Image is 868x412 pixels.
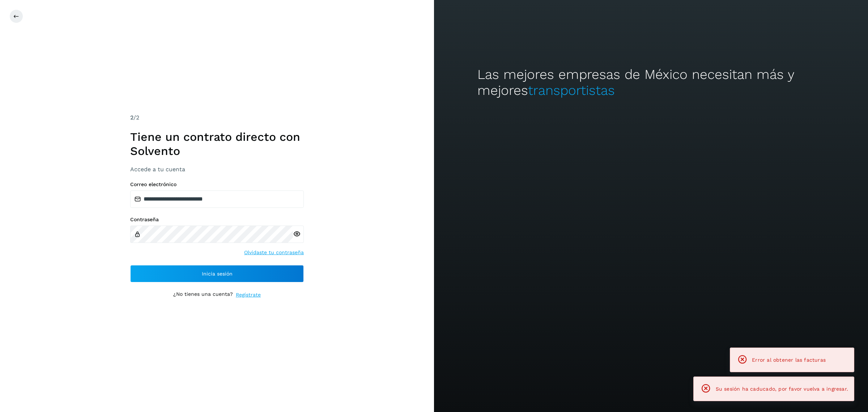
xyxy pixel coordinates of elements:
span: 2 [130,114,133,121]
span: Su sesión ha caducado, por favor vuelva a ingresar. [716,386,848,392]
h2: Las mejores empresas de México necesitan más y mejores [477,67,825,99]
span: transportistas [528,83,615,98]
span: Inicia sesión [202,271,233,276]
a: Regístrate [236,291,261,299]
a: Olvidaste tu contraseña [244,249,304,256]
p: ¿No tienes una cuenta? [173,291,233,299]
label: Correo electrónico [130,181,304,188]
h3: Accede a tu cuenta [130,166,304,173]
span: Error al obtener las facturas [752,357,826,363]
h1: Tiene un contrato directo con Solvento [130,130,304,158]
button: Inicia sesión [130,265,304,282]
label: Contraseña [130,216,304,223]
div: /2 [130,113,304,122]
